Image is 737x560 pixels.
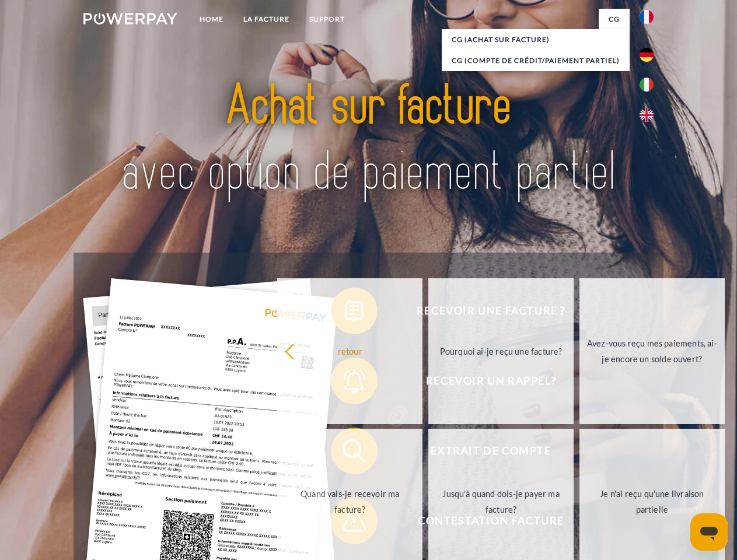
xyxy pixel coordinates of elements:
[586,486,718,517] div: Je n'ai reçu qu'une livraison partielle
[284,343,415,359] div: retour
[640,48,654,62] img: de
[586,335,718,367] div: Avez-vous reçu mes paiements, ai-je encore un solde ouvert?
[435,343,567,359] div: Pourquoi ai-je reçu une facture?
[190,9,233,30] a: Home
[690,513,728,551] iframe: Bouton de lancement de la fenêtre de messagerie
[284,486,415,517] div: Quand vais-je recevoir ma facture?
[111,56,626,223] img: title-powerpay_fr.svg
[233,9,299,30] a: LA FACTURE
[83,13,177,24] img: logo-powerpay-white.svg
[640,78,654,92] img: it
[435,486,567,517] div: Jusqu'à quand dois-je payer ma facture?
[579,278,725,424] a: Avez-vous reçu mes paiements, ai-je encore un solde ouvert?
[640,10,654,24] img: fr
[442,50,630,71] a: CG (Compte de crédit/paiement partiel)
[299,9,355,30] a: Support
[599,9,630,30] a: CG
[640,108,654,122] img: en
[442,29,630,50] a: CG (achat sur facture)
